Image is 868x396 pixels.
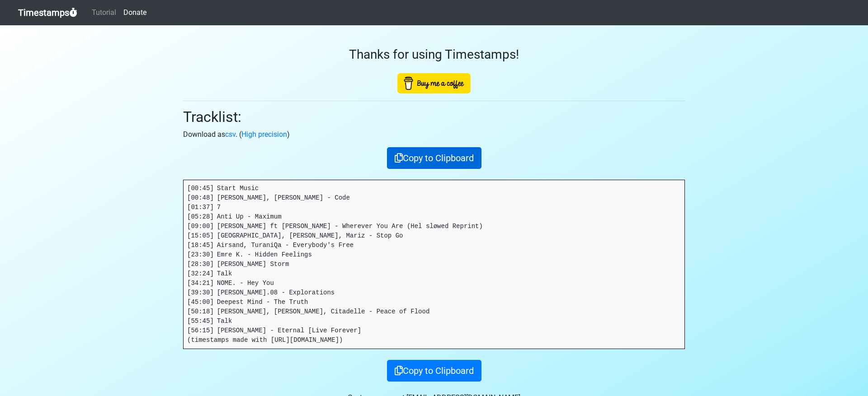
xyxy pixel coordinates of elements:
[387,147,481,169] button: Copy to Clipboard
[120,4,150,22] a: Donate
[18,4,77,22] a: Timestamps
[241,130,287,139] a: High precision
[183,129,685,140] p: Download as . ( )
[184,180,684,349] pre: [00:45] Start Music [00:48] [PERSON_NAME], [PERSON_NAME] - Code [01:37] 7 [05:28] Anti Up - Maxim...
[225,130,236,139] a: csv
[88,4,120,22] a: Tutorial
[183,47,685,62] h3: Thanks for using Timestamps!
[387,360,481,382] button: Copy to Clipboard
[397,73,471,93] img: Buy Me A Coffee
[183,108,685,126] h2: Tracklist:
